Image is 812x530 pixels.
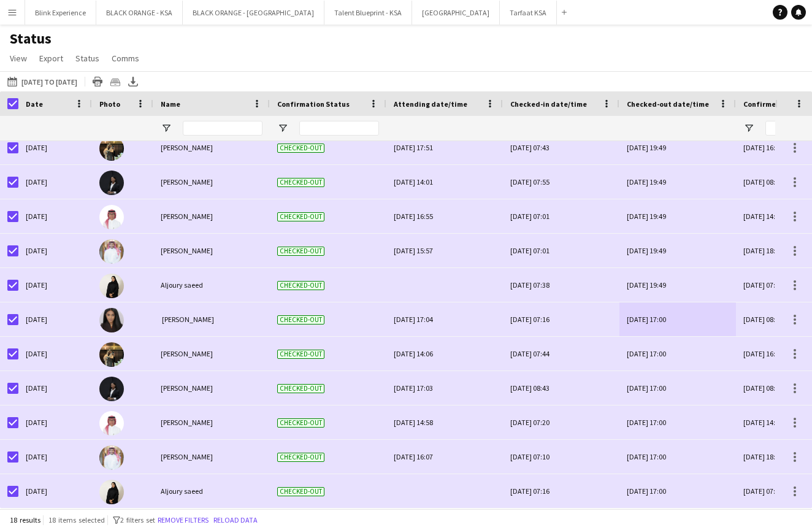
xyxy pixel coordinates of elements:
app-action-btn: Export XLSX [126,74,140,89]
span: Checked-out [277,281,324,290]
div: [DATE] [18,337,92,371]
div: [DATE] 07:16 [510,474,612,508]
div: [DATE] 17:00 [627,440,729,474]
div: [DATE] 19:49 [627,199,729,233]
div: [DATE] [18,302,92,336]
div: [DATE] 07:16 [510,302,612,336]
div: [DATE] [18,371,92,405]
div: [DATE] 17:00 [627,405,729,439]
div: [DATE] [18,405,92,439]
img: Hazim Albassam [99,136,124,161]
div: [DATE] 17:00 [627,474,729,508]
div: [DATE] 16:55 [394,199,496,233]
span: Checked-out [277,144,324,153]
div: [DATE] [18,199,92,233]
span: ‏ [PERSON_NAME] [161,315,214,324]
span: Checked-out [277,350,324,359]
button: BLACK ORANGE - KSA [96,1,183,25]
span: Checked-out [277,315,324,325]
div: [DATE] 14:58 [394,405,496,439]
div: [DATE] 19:49 [627,131,729,164]
span: 18 items selected [48,515,105,524]
span: Aljoury saeed [161,486,203,496]
div: [DATE] 07:38 [510,268,612,302]
div: [DATE] 08:43 [510,371,612,405]
span: [PERSON_NAME] [161,143,213,152]
button: [GEOGRAPHIC_DATA] [412,1,500,25]
button: Talent Blueprint - KSA [324,1,412,25]
div: [DATE] 17:00 [627,337,729,371]
app-action-btn: Crew files as ZIP [108,74,123,89]
span: Checked-out [277,487,324,496]
img: Salah Elhillo [99,411,124,436]
div: [DATE] 07:55 [510,165,612,199]
span: Checked-out [277,178,324,187]
button: Open Filter Menu [743,123,754,134]
img: Ahmad Bin jubayl [99,239,124,264]
span: [PERSON_NAME] [161,383,213,393]
span: Checked-out [277,384,324,393]
div: [DATE] [18,131,92,164]
div: [DATE] 15:57 [394,234,496,267]
div: [DATE] 17:04 [394,302,496,336]
span: Photo [99,99,120,109]
button: [DATE] to [DATE] [5,74,80,89]
a: Status [71,50,104,66]
span: 2 filters set [120,515,155,524]
div: [DATE] 14:06 [394,337,496,371]
div: [DATE] [18,234,92,267]
span: Date [26,99,43,109]
span: Checked-out [277,418,324,428]
span: [PERSON_NAME] [161,418,213,427]
span: [PERSON_NAME] [161,177,213,186]
span: Name [161,99,180,109]
span: Comms [112,53,139,64]
img: Aljoury saeed [99,480,124,504]
img: ‏ AMNAH IDRIS [99,308,124,332]
div: [DATE] 16:07 [394,440,496,474]
img: Aljoury saeed [99,274,124,298]
span: [PERSON_NAME] [161,349,213,358]
app-action-btn: Print [90,74,105,89]
img: Ahmad Bin jubayl [99,445,124,470]
span: [PERSON_NAME] [161,452,213,461]
span: Checked-in date/time [510,99,587,109]
div: [DATE] 17:51 [394,131,496,164]
button: Remove filters [155,513,211,527]
span: Export [39,53,63,64]
div: [DATE] 17:00 [627,371,729,405]
span: Status [75,53,99,64]
div: [DATE] [18,440,92,474]
div: [DATE] 19:49 [627,165,729,199]
div: [DATE] 19:49 [627,234,729,267]
div: [DATE] 17:00 [627,302,729,336]
span: Aljoury saeed [161,280,203,290]
a: Comms [107,50,144,66]
button: Open Filter Menu [277,123,288,134]
span: Checked-out [277,453,324,462]
span: [PERSON_NAME] [161,246,213,255]
div: [DATE] [18,268,92,302]
div: [DATE] [18,165,92,199]
span: Checked-out [277,247,324,256]
div: [DATE] 17:03 [394,371,496,405]
div: [DATE] 07:10 [510,440,612,474]
button: Tarfaat KSA [500,1,557,25]
button: BLACK ORANGE - [GEOGRAPHIC_DATA] [183,1,324,25]
img: Ayah Babiker [99,377,124,401]
a: Export [34,50,68,66]
div: [DATE] 07:43 [510,131,612,164]
div: [DATE] 07:01 [510,234,612,267]
div: [DATE] 07:44 [510,337,612,371]
img: Ayah Babiker [99,171,124,195]
input: Name Filter Input [183,121,262,136]
span: [PERSON_NAME] [161,212,213,221]
div: [DATE] [18,474,92,508]
span: Confirmed Date [743,99,799,109]
button: Open Filter Menu [161,123,172,134]
div: [DATE] 07:20 [510,405,612,439]
img: Hazim Albassam [99,342,124,367]
a: View [5,50,32,66]
button: Reload data [211,513,260,527]
span: Checked-out [277,212,324,221]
